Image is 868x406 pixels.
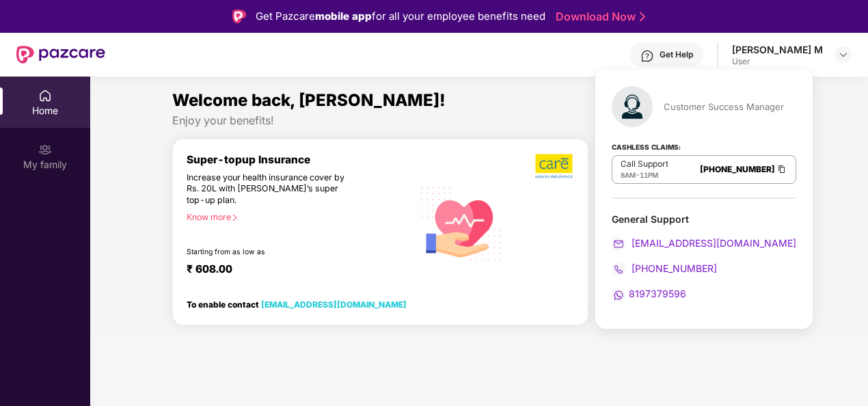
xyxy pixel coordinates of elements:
img: Logo [232,10,246,23]
img: svg+xml;base64,PHN2ZyB3aWR0aD0iMjAiIGhlaWdodD0iMjAiIHZpZXdCb3g9IjAgMCAyMCAyMCIgZmlsbD0ibm9uZSIgeG... [38,143,52,157]
strong: Cashless Claims: [612,139,681,154]
span: Welcome back, [PERSON_NAME]! [172,90,446,110]
div: Get Help [660,49,693,60]
div: Enjoy your benefits! [172,113,786,128]
a: 8197379596 [612,288,686,299]
img: b5dec4f62d2307b9de63beb79f102df3.png [535,153,574,179]
a: [PHONE_NUMBER] [612,262,717,274]
img: svg+xml;base64,PHN2ZyB4bWxucz0iaHR0cDovL3d3dy53My5vcmcvMjAwMC9zdmciIHdpZHRoPSIyMCIgaGVpZ2h0PSIyMC... [612,262,625,276]
a: [PHONE_NUMBER] [700,164,775,174]
span: [EMAIL_ADDRESS][DOMAIN_NAME] [629,237,796,249]
div: Starting from as low as [187,247,355,257]
div: General Support [612,213,796,302]
img: svg+xml;base64,PHN2ZyBpZD0iSGVscC0zMngzMiIgeG1sbnM9Imh0dHA6Ly93d3cudzMub3JnLzIwMDAvc3ZnIiB3aWR0aD... [640,49,654,63]
div: [PERSON_NAME] M [732,43,823,56]
span: 11PM [640,171,658,179]
img: Clipboard Icon [776,163,787,175]
div: General Support [612,213,796,226]
img: Stroke [640,10,645,24]
strong: mobile app [315,10,372,23]
img: svg+xml;base64,PHN2ZyB4bWxucz0iaHR0cDovL3d3dy53My5vcmcvMjAwMC9zdmciIHhtbG5zOnhsaW5rPSJodHRwOi8vd3... [612,86,653,127]
img: New Pazcare Logo [16,46,105,64]
div: User [732,56,823,67]
div: Super-topup Insurance [187,153,413,166]
a: [EMAIL_ADDRESS][DOMAIN_NAME] [612,237,796,249]
span: right [231,214,239,221]
div: - [621,170,668,180]
img: svg+xml;base64,PHN2ZyBpZD0iRHJvcGRvd24tMzJ4MzIiIHhtbG5zPSJodHRwOi8vd3d3LnczLm9yZy8yMDAwL3N2ZyIgd2... [838,49,849,60]
span: 8AM [621,171,636,179]
div: Know more [187,212,405,221]
a: Download Now [556,10,641,24]
div: ₹ 608.00 [187,262,399,279]
div: Customer Success Manager [664,100,784,113]
div: Get Pazcare for all your employee benefits need [256,8,545,25]
img: svg+xml;base64,PHN2ZyBpZD0iSG9tZSIgeG1sbnM9Imh0dHA6Ly93d3cudzMub3JnLzIwMDAvc3ZnIiB3aWR0aD0iMjAiIG... [38,89,52,103]
img: svg+xml;base64,PHN2ZyB4bWxucz0iaHR0cDovL3d3dy53My5vcmcvMjAwMC9zdmciIHdpZHRoPSIyMCIgaGVpZ2h0PSIyMC... [612,237,625,251]
span: 8197379596 [629,288,686,299]
span: [PHONE_NUMBER] [629,262,717,274]
img: svg+xml;base64,PHN2ZyB4bWxucz0iaHR0cDovL3d3dy53My5vcmcvMjAwMC9zdmciIHhtbG5zOnhsaW5rPSJodHRwOi8vd3... [413,174,510,272]
div: Increase your health insurance cover by Rs. 20L with [PERSON_NAME]’s super top-up plan. [187,172,354,206]
a: [EMAIL_ADDRESS][DOMAIN_NAME] [261,299,407,310]
img: svg+xml;base64,PHN2ZyB4bWxucz0iaHR0cDovL3d3dy53My5vcmcvMjAwMC9zdmciIHdpZHRoPSIyMCIgaGVpZ2h0PSIyMC... [612,288,625,302]
p: Call Support [621,159,668,170]
div: To enable contact [187,299,407,309]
